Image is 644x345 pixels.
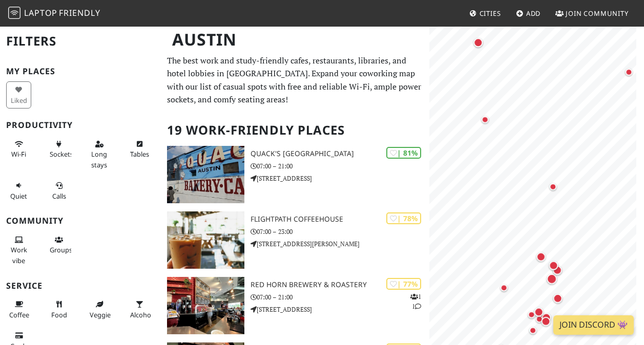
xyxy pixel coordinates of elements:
span: Power sockets [50,149,73,159]
a: Join Discord 👾 [553,315,634,335]
h2: 19 Work-Friendly Places [167,115,423,146]
span: Work-friendly tables [130,149,149,159]
span: Friendly [59,7,100,18]
p: 07:00 – 21:00 [251,292,429,302]
span: Add [526,9,541,18]
img: LaptopFriendly [8,7,20,19]
button: Work vibe [6,231,31,269]
a: Flightpath Coffeehouse | 78% Flightpath Coffeehouse 07:00 – 23:00 [STREET_ADDRESS][PERSON_NAME] [161,211,429,269]
h3: Flightpath Coffeehouse [251,215,429,224]
h3: Community [6,216,155,226]
div: Map marker [498,282,510,294]
span: Group tables [50,245,72,254]
div: | 81% [386,147,421,159]
button: Alcohol [127,296,152,323]
span: Alcohol [130,310,153,319]
button: Sockets [47,136,72,163]
button: Long stays [87,136,112,173]
a: Red Horn Brewery & Roastery | 77% 11 Red Horn Brewery & Roastery 07:00 – 21:00 [STREET_ADDRESS] [161,277,429,334]
span: Food [51,310,67,319]
p: [STREET_ADDRESS][PERSON_NAME] [251,239,429,249]
h3: Red Horn Brewery & Roastery [251,281,429,289]
h3: Productivity [6,120,155,130]
div: Map marker [622,66,635,78]
h3: My Places [6,67,155,76]
p: 1 1 [410,292,421,311]
div: Map marker [551,264,564,277]
div: Map marker [545,272,559,286]
a: Add [512,4,545,23]
p: 07:00 – 23:00 [251,227,429,236]
img: Quack's 43rd Street Bakery [167,146,244,203]
button: Groups [47,231,72,258]
span: Stable Wi-Fi [11,149,26,159]
div: Map marker [534,250,548,263]
div: Map marker [547,258,560,272]
p: 07:00 – 21:00 [251,161,429,171]
span: Quiet [10,191,27,201]
span: People working [11,245,27,265]
div: Map marker [479,113,491,125]
h3: Service [6,281,155,291]
a: Cities [465,4,505,23]
button: Food [47,296,72,323]
p: [STREET_ADDRESS] [251,305,429,314]
a: Quack's 43rd Street Bakery | 81% Quack's [GEOGRAPHIC_DATA] 07:00 – 21:00 [STREET_ADDRESS] [161,146,429,203]
button: Wi-Fi [6,136,31,163]
button: Quiet [6,177,31,204]
div: Map marker [527,324,539,336]
div: Map marker [532,305,546,318]
span: Cities [480,9,501,18]
div: Map marker [539,311,553,324]
span: Laptop [24,7,57,18]
button: Calls [47,177,72,204]
span: Video/audio calls [52,191,66,201]
span: Join Community [566,9,629,18]
a: LaptopFriendly LaptopFriendly [8,5,100,23]
button: Tables [127,136,152,163]
img: Red Horn Brewery & Roastery [167,277,244,334]
img: Flightpath Coffeehouse [167,211,244,269]
div: | 77% [386,278,421,290]
a: Join Community [551,4,633,23]
p: The best work and study-friendly cafes, restaurants, libraries, and hotel lobbies in [GEOGRAPHIC_... [167,54,423,106]
button: Coffee [6,296,31,323]
p: [STREET_ADDRESS] [251,174,429,183]
div: Map marker [551,292,565,305]
h3: Quack's [GEOGRAPHIC_DATA] [251,149,429,158]
span: Long stays [91,149,107,169]
div: Map marker [525,308,537,320]
div: Map marker [539,315,552,328]
h2: Filters [6,26,155,57]
h1: Austin [164,26,427,54]
div: | 78% [386,212,421,224]
span: Veggie [90,310,111,319]
span: Coffee [9,310,29,319]
button: Veggie [87,296,112,323]
div: Map marker [471,36,485,49]
div: Map marker [547,180,559,192]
